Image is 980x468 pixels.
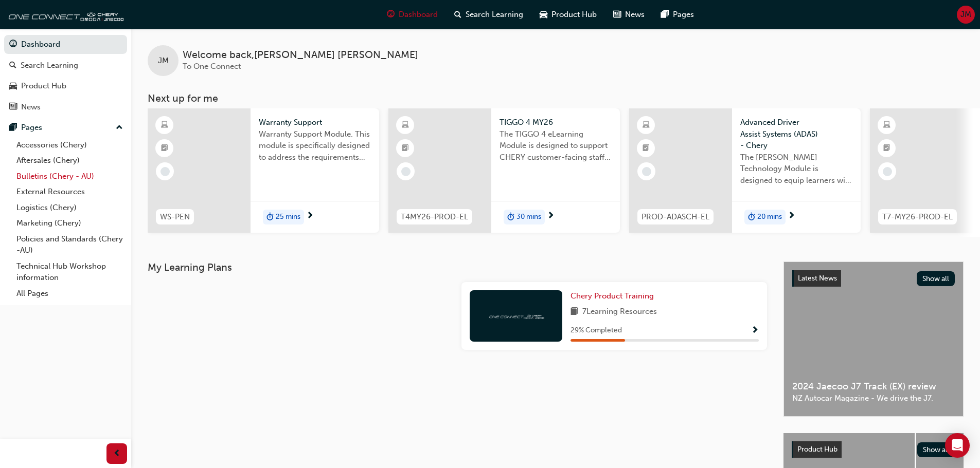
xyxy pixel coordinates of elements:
[957,6,975,24] button: JM
[792,270,955,287] a: Latest NewsShow all
[12,137,127,153] a: Accessories (Chery)
[507,211,514,224] span: duration-icon
[183,62,241,71] span: To One Connect
[21,122,42,134] div: Pages
[9,40,17,49] span: guage-icon
[488,311,544,321] img: oneconnect
[643,119,650,132] span: learningResourceType_ELEARNING-icon
[643,142,650,155] span: booktick-icon
[751,326,759,335] span: Show Progress
[9,123,17,133] span: pages-icon
[571,325,622,336] span: 29 % Completed
[4,56,127,75] a: Search Learning
[883,167,892,176] span: learningRecordVerb_NONE-icon
[401,211,468,223] span: T4MY26-PROD-EL
[740,117,852,152] span: Advanced Driver Assist Systems (ADAS) - Chery
[500,117,612,128] span: TIGGO 4 MY26
[4,33,127,118] button: DashboardSearch LearningProduct HubNews
[399,9,438,21] span: Dashboard
[158,55,169,67] span: JM
[401,167,411,176] span: learningRecordVerb_NONE-icon
[582,306,657,319] span: 7 Learning Resources
[9,82,17,91] span: car-icon
[116,121,123,135] span: up-icon
[183,49,418,61] span: Welcome back , [PERSON_NAME] [PERSON_NAME]
[259,128,371,163] span: Warranty Support Module. This module is specifically designed to address the requirements and pro...
[883,119,890,132] span: learningResourceType_ELEARNING-icon
[571,291,654,301] span: Chery Product Training
[161,167,170,176] span: learningRecordVerb_NONE-icon
[387,8,395,21] span: guage-icon
[629,108,861,233] a: PROD-ADASCH-ELAdvanced Driver Assist Systems (ADAS) - CheryThe [PERSON_NAME] Technology Module is...
[4,77,127,96] a: Product Hub
[917,442,956,457] button: Show all
[673,9,694,21] span: Pages
[160,211,190,223] span: WS-PEN
[402,119,409,132] span: learningResourceType_ELEARNING-icon
[454,8,461,21] span: search-icon
[12,200,127,216] a: Logistics (Chery)
[12,231,127,258] a: Policies and Standards (Chery -AU)
[161,119,168,132] span: learningResourceType_ELEARNING-icon
[276,211,300,223] span: 25 mins
[792,392,955,404] span: NZ Autocar Magazine - We drive the J7.
[12,286,127,302] a: All Pages
[605,4,653,25] a: news-iconNews
[4,98,127,117] a: News
[161,142,168,155] span: booktick-icon
[12,258,127,286] a: Technical Hub Workshop information
[5,4,123,25] img: oneconnect
[446,4,531,25] a: search-iconSearch Learning
[148,261,767,273] h3: My Learning Plans
[306,212,314,221] span: next-icon
[131,92,980,104] h3: Next up for me
[12,215,127,231] a: Marketing (Chery)
[551,9,597,21] span: Product Hub
[642,211,709,223] span: PROD-ADASCH-EL
[917,271,955,286] button: Show all
[547,212,555,221] span: next-icon
[12,153,127,169] a: Aftersales (Chery)
[466,9,523,21] span: Search Learning
[12,184,127,200] a: External Resources
[21,80,66,92] div: Product Hub
[388,108,620,233] a: T4MY26-PROD-ELTIGGO 4 MY26The TIGGO 4 eLearning Module is designed to support CHERY customer-faci...
[960,9,971,21] span: JM
[783,261,964,417] a: Latest NewsShow all2024 Jaecoo J7 Track (EX) reviewNZ Autocar Magazine - We drive the J7.
[259,117,371,128] span: Warranty Support
[113,447,121,460] span: prev-icon
[540,8,547,21] span: car-icon
[642,167,651,176] span: learningRecordVerb_NONE-icon
[751,324,759,337] button: Show Progress
[9,61,16,70] span: search-icon
[661,8,669,21] span: pages-icon
[797,445,838,454] span: Product Hub
[500,128,612,163] span: The TIGGO 4 eLearning Module is designed to support CHERY customer-facing staff with the product ...
[882,211,953,223] span: T7-MY26-PROD-EL
[653,4,702,25] a: pages-iconPages
[379,4,446,25] a: guage-iconDashboard
[402,142,409,155] span: booktick-icon
[945,433,970,458] div: Open Intercom Messenger
[571,290,658,302] a: Chery Product Training
[21,60,78,71] div: Search Learning
[148,108,379,233] a: WS-PENWarranty SupportWarranty Support Module. This module is specifically designed to address th...
[792,441,955,458] a: Product HubShow all
[792,381,955,392] span: 2024 Jaecoo J7 Track (EX) review
[531,4,605,25] a: car-iconProduct Hub
[748,211,755,224] span: duration-icon
[625,9,645,21] span: News
[740,152,852,186] span: The [PERSON_NAME] Technology Module is designed to equip learners with essential knowledge about ...
[4,118,127,137] button: Pages
[21,101,41,113] div: News
[9,103,17,112] span: news-icon
[883,142,890,155] span: booktick-icon
[613,8,621,21] span: news-icon
[798,274,837,283] span: Latest News
[571,306,578,319] span: book-icon
[12,169,127,184] a: Bulletins (Chery - AU)
[4,35,127,54] a: Dashboard
[516,211,541,223] span: 30 mins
